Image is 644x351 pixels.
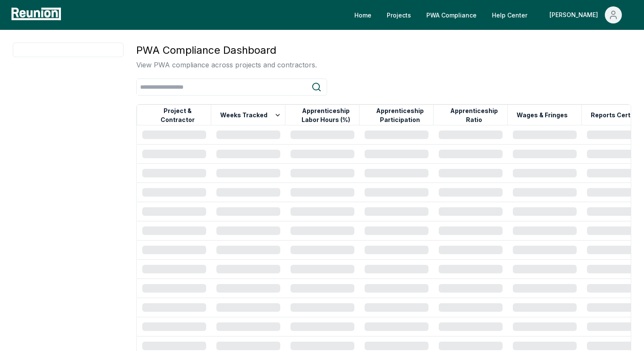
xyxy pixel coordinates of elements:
button: Apprenticeship Participation [367,107,433,124]
a: Projects [380,6,418,23]
a: Home [348,6,378,23]
button: Apprenticeship Ratio [441,107,507,124]
button: [PERSON_NAME] [543,6,629,23]
a: PWA Compliance [420,6,483,23]
button: Wages & Fringes [515,107,569,124]
p: View PWA compliance across projects and contractors. [136,60,317,70]
div: [PERSON_NAME] [549,6,601,23]
a: Help Center [485,6,534,23]
button: Project & Contractor [144,107,211,124]
nav: Main [348,6,635,23]
button: Weeks Tracked [218,107,283,124]
h3: PWA Compliance Dashboard [136,43,317,58]
button: Apprenticeship Labor Hours (%) [293,107,359,124]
